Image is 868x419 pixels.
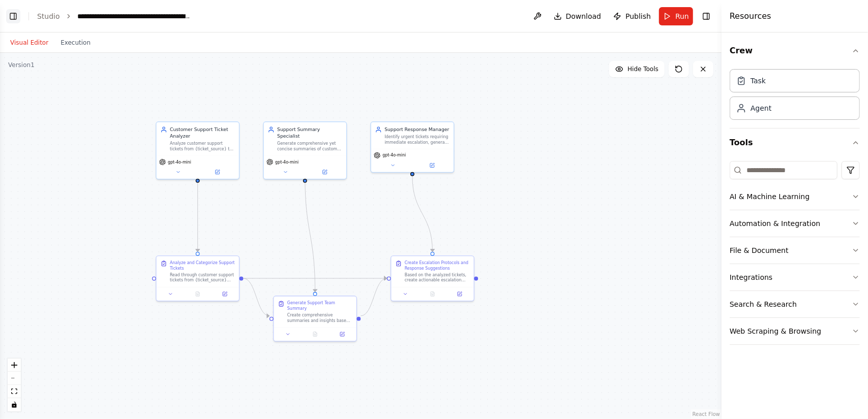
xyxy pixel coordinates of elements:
[384,134,450,145] div: Identify urgent tickets requiring immediate escalation, generate suggested responses for frequent...
[730,291,860,317] button: Search & Research
[699,9,713,23] button: Hide right sidebar
[627,65,659,73] span: Hide Tools
[170,260,235,271] div: Analyze and Categorize Support Tickets
[361,275,386,319] g: Edge from 9a5e9cb9-2cef-4abf-a6bb-50282e187968 to 4d3dbedb-4184-493b-a747-ec14dad8df1c
[8,61,35,69] div: Version 1
[306,168,344,176] button: Open in side panel
[730,264,860,291] button: Integrations
[609,61,665,77] button: Hide Tools
[198,168,236,176] button: Open in side panel
[277,141,342,151] div: Generate comprehensive yet concise summaries of customer support tickets, identify recurring issu...
[448,290,471,298] button: Open in side panel
[302,176,318,292] g: Edge from 78131ff0-74a5-45f4-a4a5-3da79242e3ba to 9a5e9cb9-2cef-4abf-a6bb-50282e187968
[287,300,352,311] div: Generate Support Team Summary
[170,126,235,139] div: Customer Support Ticket Analyzer
[184,290,212,298] button: No output available
[213,290,236,298] button: Open in side panel
[287,312,352,323] div: Create comprehensive summaries and insights based on the analyzed support tickets. Focus on: 1. O...
[371,121,455,173] div: Support Response ManagerIdentify urgent tickets requiring immediate escalation, generate suggeste...
[263,121,347,179] div: Support Summary SpecialistGenerate comprehensive yet concise summaries of customer support ticket...
[244,275,270,319] g: Edge from 31da5933-672a-4992-808f-6146bde48687 to 9a5e9cb9-2cef-4abf-a6bb-50282e187968
[331,330,353,338] button: Open in side panel
[751,76,766,86] div: Task
[8,359,21,372] button: zoom in
[751,103,771,113] div: Agent
[730,210,860,237] button: Automation & Integration
[4,37,54,49] button: Visual Editor
[6,9,20,23] button: Show left sidebar
[244,275,387,282] g: Edge from 31da5933-672a-4992-808f-6146bde48687 to 4d3dbedb-4184-493b-a747-ec14dad8df1c
[675,11,689,21] span: Run
[170,272,235,283] div: Read through customer support tickets from {ticket_source} and perform comprehensive analysis. Ca...
[275,159,298,165] span: gpt-4o-mini
[8,372,21,385] button: zoom out
[405,260,470,271] div: Create Escalation Protocols and Response Suggestions
[405,272,470,283] div: Based on the analyzed tickets, create actionable escalation protocols and response suggestions: 1...
[194,183,201,252] g: Edge from 637ddd68-8979-4ed4-bd93-a893feaafa33 to 31da5933-672a-4992-808f-6146bde48687
[566,11,602,21] span: Download
[418,290,447,298] button: No output available
[382,153,406,158] span: gpt-4o-mini
[168,159,191,165] span: gpt-4o-mini
[156,121,240,179] div: Customer Support Ticket AnalyzerAnalyze customer support tickets from {ticket_source} to categori...
[550,7,606,25] button: Download
[277,126,342,139] div: Support Summary Specialist
[384,126,450,133] div: Support Response Manager
[301,330,330,338] button: No output available
[625,11,651,21] span: Publish
[273,296,357,341] div: Generate Support Team SummaryCreate comprehensive summaries and insights based on the analyzed su...
[730,37,860,65] button: Crew
[659,7,693,25] button: Run
[730,183,860,210] button: AI & Machine Learning
[409,176,436,251] g: Edge from 286b642a-30ec-48ba-b941-37a7b777f56c to 4d3dbedb-4184-493b-a747-ec14dad8df1c
[54,37,97,49] button: Execution
[37,12,60,20] a: Studio
[8,398,21,411] button: toggle interactivity
[730,128,860,157] button: Tools
[730,157,860,353] div: Tools
[37,11,192,21] nav: breadcrumb
[8,385,21,398] button: fit view
[730,65,860,128] div: Crew
[609,7,655,25] button: Publish
[413,162,451,170] button: Open in side panel
[170,141,235,151] div: Analyze customer support tickets from {ticket_source} to categorize them by urgency (Critical, Hi...
[391,255,474,301] div: Create Escalation Protocols and Response SuggestionsBased on the analyzed tickets, create actiona...
[730,10,771,22] h4: Resources
[156,255,240,301] div: Analyze and Categorize Support TicketsRead through customer support tickets from {ticket_source} ...
[730,237,860,264] button: File & Document
[8,359,21,411] div: React Flow controls
[693,411,720,417] a: React Flow attribution
[730,318,860,344] button: Web Scraping & Browsing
